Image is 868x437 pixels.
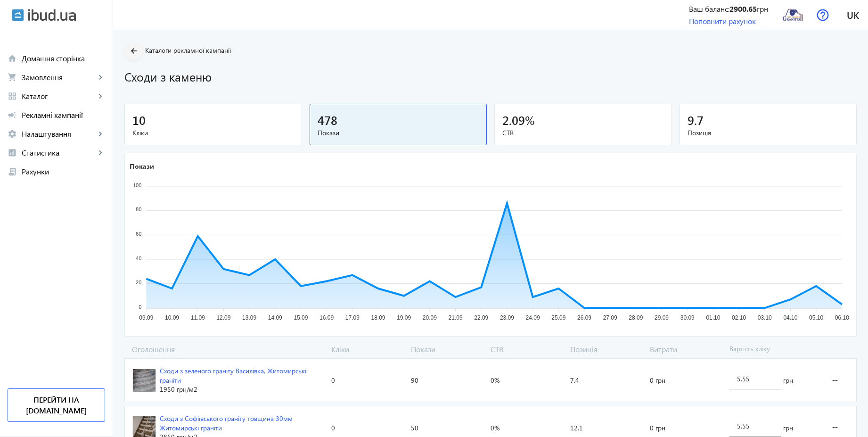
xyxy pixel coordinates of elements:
[8,148,17,157] mat-icon: analytics
[96,73,105,82] mat-icon: keyboard_arrow_right
[124,344,328,355] span: Оголошення
[758,315,772,322] tspan: 03.10
[502,112,525,128] span: 2.09
[319,315,334,322] tspan: 16.09
[130,162,154,171] text: Покази
[629,315,643,322] tspan: 28.09
[491,423,500,433] span: 0%
[328,344,407,355] span: Кліки
[139,304,141,310] tspan: 0
[729,4,757,14] b: 2900.65
[124,68,857,85] h1: Сходи з каменю
[22,54,105,63] span: Домашня сторінка
[650,423,665,433] span: 0 грн
[160,414,324,432] div: Сходи з Софіївського граніту товщина 30мм Житомирські граніти
[835,315,849,322] tspan: 06.10
[411,376,418,385] span: 90
[688,128,849,138] span: Позиція
[680,315,695,322] tspan: 30.09
[96,91,105,101] mat-icon: keyboard_arrow_right
[809,315,823,322] tspan: 05.10
[487,344,566,355] span: CTR
[491,376,500,385] span: 0%
[782,4,803,25] img: 2922864917e8fa114e8318916169156-54970c1fb5.png
[411,423,418,433] span: 50
[8,388,105,422] a: Перейти на [DOMAIN_NAME]
[136,207,141,213] tspan: 80
[331,376,335,385] span: 0
[8,167,17,176] mat-icon: receipt_long
[22,167,105,176] span: Рахунки
[551,315,565,322] tspan: 25.09
[145,46,231,55] span: Каталоги рекламної кампанії
[8,91,17,101] mat-icon: grid_view
[566,344,646,355] span: Позиція
[22,110,105,120] span: Рекламні кампанії
[22,91,96,101] span: Каталог
[655,315,669,322] tspan: 29.09
[570,423,583,433] span: 12.1
[22,129,96,139] span: Налаштування
[331,423,335,433] span: 0
[502,128,664,138] span: CTR
[133,182,141,188] tspan: 100
[22,148,96,157] span: Статистика
[817,9,829,21] img: help.svg
[526,315,540,322] tspan: 24.09
[22,73,96,82] span: Замовлення
[136,256,141,261] tspan: 40
[132,112,146,128] span: 10
[128,45,140,57] mat-icon: arrow_back
[8,73,17,82] mat-icon: shopping_cart
[318,112,337,128] span: 478
[345,315,360,322] tspan: 17.09
[191,315,205,322] tspan: 11.09
[216,315,230,322] tspan: 12.09
[525,112,535,128] span: %
[726,344,820,355] span: Вартість кліку
[407,344,487,355] span: Покази
[783,376,793,385] span: грн
[318,128,479,138] span: Покази
[783,315,797,322] tspan: 04.10
[96,148,105,157] mat-icon: keyboard_arrow_right
[242,315,256,322] tspan: 13.09
[646,344,726,355] span: Витрати
[500,315,514,322] tspan: 23.09
[268,315,282,322] tspan: 14.09
[8,54,17,63] mat-icon: home
[12,9,24,21] img: ibud.svg
[688,112,704,128] span: 9.7
[165,315,179,322] tspan: 10.09
[96,129,105,139] mat-icon: keyboard_arrow_right
[294,315,308,322] tspan: 15.09
[136,231,141,237] tspan: 60
[847,9,859,21] span: uk
[28,9,76,21] img: ibud_text.svg
[474,315,488,322] tspan: 22.09
[160,366,324,385] div: Сходи з зеленого граніту Василівка, Житомирські граніти
[8,129,17,139] mat-icon: settings
[650,376,665,385] span: 0 грн
[689,4,768,14] div: Ваш баланс: грн
[829,369,841,392] mat-icon: more_horiz
[139,315,153,322] tspan: 09.09
[132,128,294,138] span: Кліки
[577,315,591,322] tspan: 26.09
[732,315,746,322] tspan: 02.10
[689,16,756,26] a: Поповнити рахунок
[423,315,437,322] tspan: 20.09
[603,315,617,322] tspan: 27.09
[783,423,793,433] span: грн
[136,280,141,286] tspan: 20
[570,376,579,385] span: 7.4
[371,315,385,322] tspan: 18.09
[133,369,156,392] img: 1290262949f2332b138466821806128-ef8355a513.png
[160,385,324,394] div: 1950 грн /м2
[449,315,463,322] tspan: 21.09
[706,315,720,322] tspan: 01.10
[8,110,17,120] mat-icon: campaign
[397,315,411,322] tspan: 19.09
